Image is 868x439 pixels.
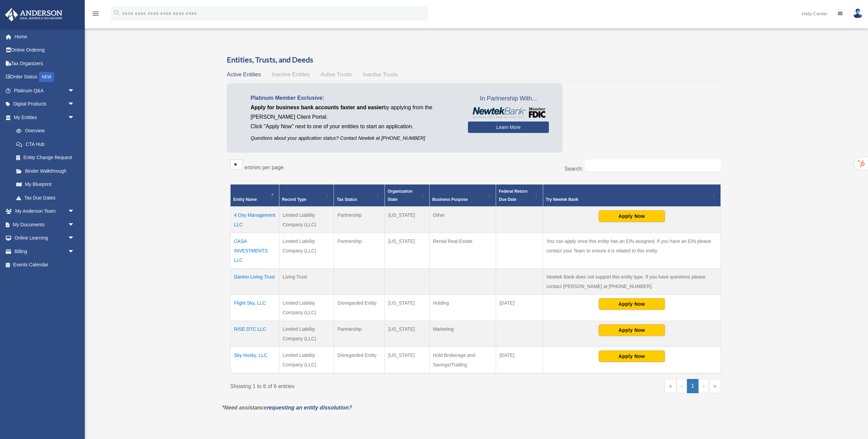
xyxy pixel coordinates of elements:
[68,84,81,98] span: arrow_drop_down
[429,295,496,321] td: Holding
[543,185,721,207] th: Try Newtek Bank : Activate to sort
[496,185,543,207] th: Federal Return Due Date: Activate to sort
[68,245,81,259] span: arrow_drop_down
[9,191,81,205] a: Tax Due Dates
[385,347,429,374] td: [US_STATE]
[279,233,334,269] td: Limited Liability Company (LLC)
[5,70,85,84] a: Order StatusNEW
[5,30,85,43] a: Home
[546,195,710,204] div: Try Newtek Bank
[429,185,496,207] th: Business Purpose: Activate to sort
[429,321,496,347] td: Marketing
[272,72,310,77] span: Inactive Entities
[334,233,385,269] td: Partnership
[227,55,724,65] h3: Entities, Trusts, and Deeds
[92,12,100,18] a: menu
[334,347,385,374] td: Disregarded Entity
[496,347,543,374] td: [DATE]
[251,103,458,122] p: by applying from the [PERSON_NAME] Client Portal.
[3,8,64,21] img: Anderson Advisors Platinum Portal
[5,97,85,111] a: Digital Productsarrow_drop_down
[68,97,81,111] span: arrow_drop_down
[227,72,261,77] span: Active Entities
[231,207,279,233] td: 4 Oxy Management LLC
[5,84,85,97] a: Platinum Q&Aarrow_drop_down
[385,295,429,321] td: [US_STATE]
[251,93,458,103] p: Platinum Member Exclusive:
[388,189,412,202] span: Organization State
[321,72,352,77] span: Active Trusts
[687,379,699,393] a: 1
[251,134,458,142] p: Questions about your application status? Contact Newtek at [PHONE_NUMBER]
[599,298,665,310] button: Apply Now
[599,210,665,222] button: Apply Now
[92,9,100,18] i: menu
[496,295,543,321] td: [DATE]
[231,295,279,321] td: Flight Sky, LLC
[244,165,284,170] label: entries per page
[231,347,279,374] td: Sky Husky, LLC
[5,111,81,124] a: My Entitiesarrow_drop_down
[5,258,85,272] a: Events Calendar
[468,93,549,104] span: In Partnership With...
[385,233,429,269] td: [US_STATE]
[334,185,385,207] th: Tax Status: Activate to sort
[231,321,279,347] td: RISE DTC LLC
[5,245,85,258] a: Billingarrow_drop_down
[709,379,721,393] a: Last
[5,205,85,218] a: My Anderson Teamarrow_drop_down
[385,321,429,347] td: [US_STATE]
[9,178,81,191] a: My Blueprint
[5,218,85,231] a: My Documentsarrow_drop_down
[231,185,279,207] th: Entity Name: Activate to invert sorting
[429,233,496,269] td: Rental Real Estate
[279,269,334,295] td: Living Trust
[337,197,357,202] span: Tax Status
[599,350,665,362] button: Apply Now
[39,72,54,82] div: NEW
[279,347,334,374] td: Limited Liability Company (LLC)
[9,124,78,138] a: Overview
[565,166,583,172] label: Search:
[231,269,279,295] td: Danino Living Trust
[676,379,687,393] a: Previous
[385,185,429,207] th: Organization State: Activate to sort
[499,189,528,202] span: Federal Return Due Date
[543,269,721,295] td: Newtek Bank does not support this entity type. If you have questions please contact [PERSON_NAME]...
[665,379,676,393] a: First
[68,205,81,218] span: arrow_drop_down
[251,122,458,131] p: Click "Apply Now" next to one of your entities to start an application.
[471,107,546,118] img: NewtekBankLogoSM.png
[9,151,81,165] a: Entity Change Request
[5,231,85,245] a: Online Learningarrow_drop_down
[385,207,429,233] td: [US_STATE]
[279,207,334,233] td: Limited Liability Company (LLC)
[429,347,496,374] td: Hold Brokerage and Savings/Trading
[432,197,468,202] span: Business Purpose
[267,405,349,411] a: requesting an entity dissolution
[468,121,549,133] a: Learn More
[334,207,385,233] td: Partnership
[5,43,85,57] a: Online Ordering
[279,321,334,347] td: Limited Liability Company (LLC)
[363,72,398,77] span: Inactive Trusts
[230,379,471,391] div: Showing 1 to 6 of 6 entries
[68,111,81,125] span: arrow_drop_down
[334,321,385,347] td: Partnership
[429,207,496,233] td: Other
[543,233,721,269] td: You can apply once this entity has an EIN assigned. If you have an EIN please contact your Team t...
[222,405,352,411] em: *Need assistance ?
[231,233,279,269] td: CASA INVESTMENTS LLC
[5,57,85,70] a: Tax Organizers
[251,104,383,110] span: Apply for business bank accounts faster and easier
[282,197,307,202] span: Record Type
[68,218,81,232] span: arrow_drop_down
[9,137,81,151] a: CTA Hub
[698,379,709,393] a: Next
[853,8,863,18] img: User Pic
[279,185,334,207] th: Record Type: Activate to sort
[279,295,334,321] td: Limited Liability Company (LLC)
[9,164,81,178] a: Binder Walkthrough
[599,324,665,336] button: Apply Now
